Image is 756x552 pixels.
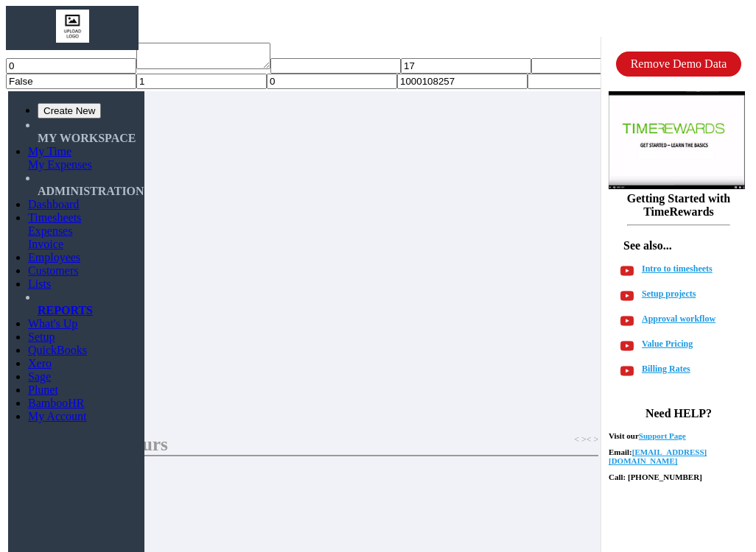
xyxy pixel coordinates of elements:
input: Create New [38,103,101,118]
a: Plunet [28,383,58,396]
div: Email: [609,444,749,469]
a: Setup [28,330,55,343]
a: Invoice [28,238,63,250]
a: Xero [28,357,52,369]
a: Expenses [28,224,72,237]
div: Call: [PHONE_NUMBER] [609,469,749,485]
a: REPORTS [38,304,93,316]
span: < [587,434,592,445]
a: Setup projects [634,289,696,299]
img: utube.png [620,263,634,278]
a: Lists [28,277,51,290]
a: Approval workflow [634,314,715,324]
img: upload logo [56,10,89,43]
div: ADMINISTRATION [38,185,144,198]
div: Timesheet Hours [37,456,598,470]
a: [EMAIL_ADDRESS][DOMAIN_NAME] [609,447,707,465]
a: My Time [28,145,71,158]
img: Help [700,13,728,38]
div: Visit our [609,428,749,444]
img: utube.png [620,289,634,303]
span: < [574,434,579,445]
img: utube.png [620,339,634,353]
img: utube.png [620,314,634,328]
a: Value Pricing [634,339,693,349]
a: Timesheets [28,211,81,224]
span: SubmittedHours [37,434,168,454]
a: Sage [28,370,51,383]
a: Billing Rates [634,364,690,374]
a: Customers [28,264,78,277]
a: Intro to timesheets [634,263,713,274]
div: Remove Demo Data [616,52,741,77]
div: TimeRewards [616,205,741,219]
a: Employees [28,251,80,263]
img: utube.png [620,364,634,378]
span: > [581,434,587,445]
a: My Account [28,410,87,422]
a: QuickBooks [28,344,87,356]
a: What's Up [28,317,77,330]
a: BambooHR [28,397,84,409]
a: Dashboard [28,198,79,210]
span: > [594,434,599,445]
div: Need HELP? [609,400,749,428]
div: MY WORKSPACE [38,132,136,145]
div: Getting Started with [616,192,741,205]
a: My Expenses [28,158,92,171]
div: See also... [616,232,741,260]
a: Support Page [639,431,686,440]
img: U.png [609,91,745,189]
